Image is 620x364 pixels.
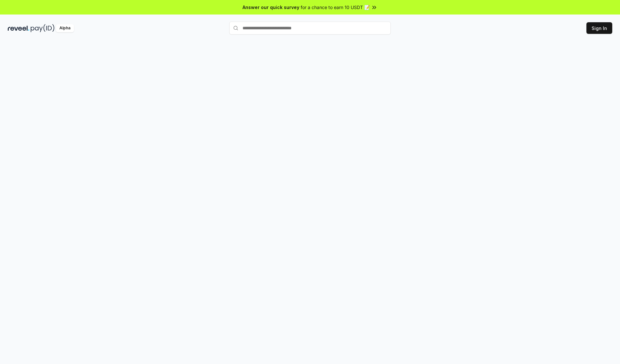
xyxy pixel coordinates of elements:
button: Sign In [586,22,612,34]
div: Alpha [56,24,74,32]
img: pay_id [31,24,55,32]
img: reveel_dark [8,24,29,32]
span: Answer our quick survey [243,4,299,11]
span: for a chance to earn 10 USDT 📝 [301,4,370,11]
